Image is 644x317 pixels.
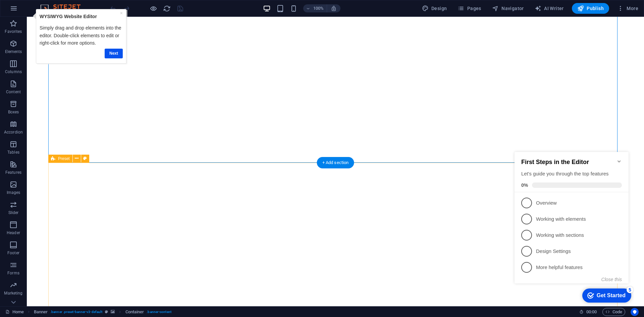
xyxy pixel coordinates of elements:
li: Overview [3,53,117,69]
span: Click to select. Double-click to edit [34,308,48,316]
button: Design [419,3,450,14]
i: This element contains a background [111,310,115,314]
span: Click to select. Double-click to edit [125,308,144,316]
div: Get Started [85,150,114,156]
span: Navigator [492,5,524,12]
h6: Session time [579,308,597,316]
button: Click here to leave preview mode and continue editing [149,4,157,12]
button: Pages [455,3,484,14]
i: On resize automatically adjust zoom level to fit chosen device. [331,5,337,11]
p: Elements [5,49,22,54]
div: Get Started 5 items remaining, 0% complete [70,146,119,160]
p: Forms [7,270,19,276]
div: Close tooltip [89,0,92,8]
button: Navigator [489,3,527,14]
nav: breadcrumb [34,308,171,316]
span: . banner-content [147,308,171,316]
button: reload [163,4,171,12]
span: More [617,5,638,12]
button: Publish [572,3,609,14]
p: Slider [8,210,19,215]
p: Marketing [4,290,22,296]
i: This element is a customizable preset [105,310,108,314]
span: Code [605,308,622,316]
div: Minimize checklist [105,16,110,22]
p: Columns [5,69,22,74]
p: Boxes [8,109,19,115]
div: + Add section [317,157,354,168]
p: Design Settings [24,106,105,113]
span: AI Writer [535,5,564,12]
p: Working with sections [24,90,105,97]
div: 5 [115,144,121,151]
button: AI Writer [532,3,567,14]
p: Content [6,89,21,95]
span: 0% [9,40,20,46]
p: Header [7,230,20,235]
p: Images [7,190,20,195]
a: Click to cancel selection. Double-click to open Pages [5,308,24,316]
button: Usercentrics [631,308,639,316]
li: More helpful features [3,117,117,133]
p: Overview [24,57,105,64]
h2: First Steps in the Editor [9,16,110,23]
p: Features [5,170,21,175]
span: . banner .preset-banner-v3-default [50,308,102,316]
div: Design (Ctrl+Alt+Y) [419,3,450,14]
strong: WYSIWYG Website Editor [9,5,66,10]
button: Close this [90,135,110,140]
p: Footer [7,250,19,256]
img: Editor Logo [39,4,89,12]
p: Working with elements [24,73,105,81]
button: More [614,3,641,14]
h6: 100% [313,4,324,12]
p: Accordion [4,129,23,135]
p: Simply drag and drop elements into the editor. Double-click elements to edit or right-click for m... [9,15,92,38]
div: Let's guide you through the top features [9,28,110,35]
p: More helpful features [24,122,105,129]
li: Working with elements [3,69,117,85]
a: Next [74,40,92,49]
span: Design [422,5,447,12]
span: Publish [577,5,604,12]
span: Pages [458,5,481,12]
span: Preset [58,157,70,161]
span: 00 00 [586,308,597,316]
li: Design Settings [3,101,117,117]
i: Reload page [163,5,171,12]
button: 100% [303,4,327,12]
p: Favorites [5,29,22,34]
li: Working with sections [3,85,117,101]
p: Tables [7,150,19,155]
button: Code [602,308,625,316]
a: × [89,1,92,7]
span: : [591,309,592,314]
